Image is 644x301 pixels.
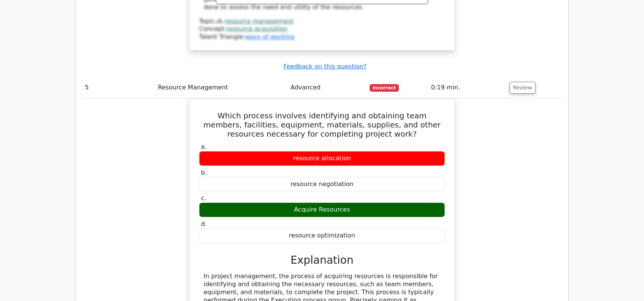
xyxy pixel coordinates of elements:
[199,25,445,33] div: Concept:
[510,82,536,94] button: Review
[201,143,207,150] span: a.
[284,63,367,70] a: Feedback on this question?
[199,177,445,192] div: resource negotiation
[201,194,206,202] span: c.
[155,77,287,99] td: Resource Management
[199,202,445,217] div: Acquire Resources
[370,84,399,92] span: Incorrect
[287,77,367,99] td: Advanced
[198,111,446,139] h5: Which process involves identifying and obtaining team members, facilities, equipment, materials, ...
[201,220,207,228] span: d.
[82,77,155,99] td: 5
[226,25,288,32] a: resource acquisition
[199,151,445,166] div: resource allocation
[204,254,440,267] h3: Explanation
[201,169,207,176] span: b.
[199,18,445,25] div: Topic:
[225,18,293,25] a: resource management
[428,77,507,99] td: 0:19 min.
[245,33,295,40] a: ways of working
[199,228,445,243] div: resource optimization
[199,18,445,41] div: Talent Triangle:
